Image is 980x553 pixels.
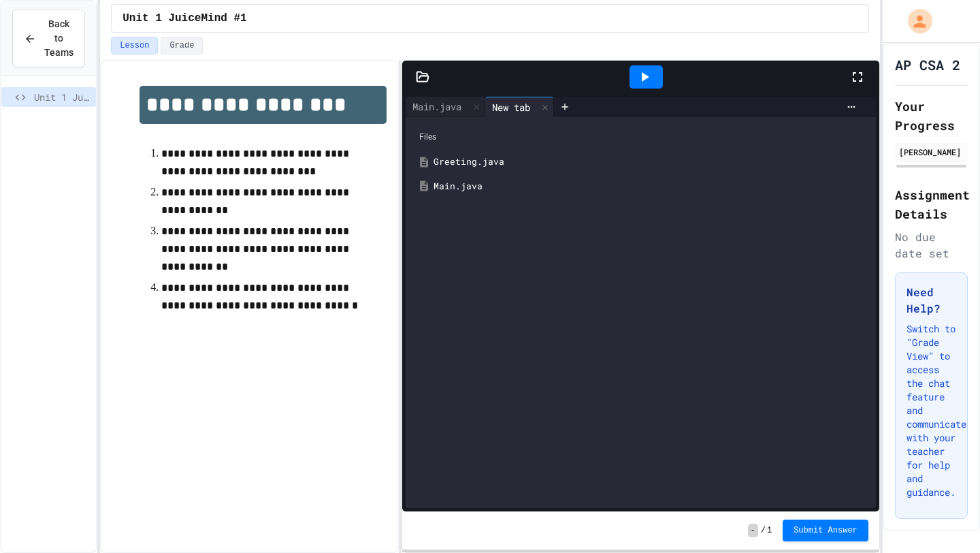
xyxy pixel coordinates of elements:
[34,90,91,104] span: Unit 1 JuiceMind #1
[406,97,485,117] div: Main.java
[111,37,158,54] button: Lesson
[485,97,554,117] div: New tab
[783,520,868,541] button: Submit Answer
[895,185,968,223] h2: Assignment Details
[12,10,85,67] button: Back to Teams
[485,100,537,114] div: New tab
[895,55,960,74] h1: AP CSA 2
[406,99,468,114] div: Main.java
[906,322,956,499] p: Switch to "Grade View" to access the chat feature and communicate with your teacher for help and ...
[748,524,758,537] span: -
[894,5,936,37] div: My Account
[44,17,73,60] span: Back to Teams
[794,525,857,536] span: Submit Answer
[767,525,772,536] span: 1
[895,97,968,135] h2: Your Progress
[906,284,956,317] h3: Need Help?
[761,525,766,536] span: /
[434,155,868,169] div: Greeting.java
[122,10,246,27] span: Unit 1 JuiceMind #1
[161,37,203,54] button: Grade
[434,180,868,193] div: Main.java
[899,146,964,158] div: [PERSON_NAME]
[412,124,869,150] div: Files
[895,229,968,262] div: No due date set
